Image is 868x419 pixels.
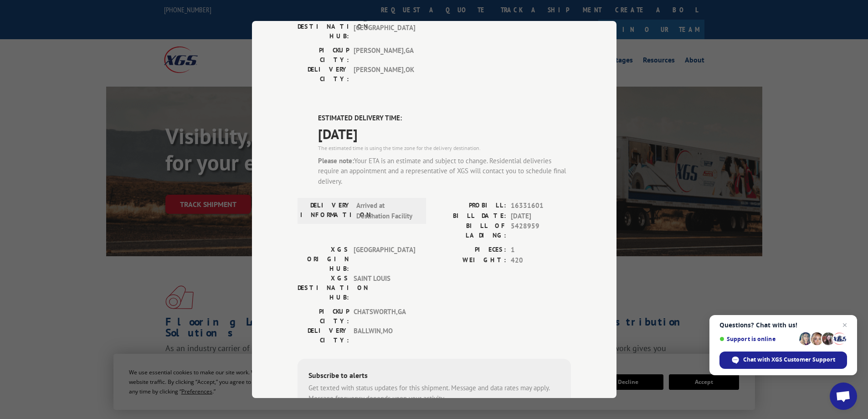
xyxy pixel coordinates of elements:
[354,12,415,41] span: [US_STATE][GEOGRAPHIC_DATA]
[354,65,415,84] span: [PERSON_NAME] , OK
[511,211,571,222] span: [DATE]
[830,383,857,410] div: Open chat
[434,201,506,211] label: PROBILL:
[318,156,354,165] strong: Please note:
[354,326,415,345] span: BALLWIN , MO
[298,307,349,326] label: PICKUP CITY:
[308,383,560,403] div: Get texted with status updates for this shipment. Message and data rates may apply. Message frequ...
[511,255,571,266] span: 420
[318,124,571,144] span: [DATE]
[356,201,418,221] span: Arrived at Destination Facility
[298,65,349,84] label: DELIVERY CITY:
[743,356,835,364] span: Chat with XGS Customer Support
[298,326,349,345] label: DELIVERY CITY:
[434,255,506,266] label: WEIGHT:
[308,370,560,383] div: Subscribe to alerts
[354,46,415,65] span: [PERSON_NAME] , GA
[318,144,571,152] div: The estimated time is using the time zone for the delivery destination.
[354,274,415,302] span: SAINT LOUIS
[511,221,571,240] span: 5428959
[434,245,506,255] label: PIECES:
[298,46,349,65] label: PICKUP CITY:
[298,245,349,274] label: XGS ORIGIN HUB:
[839,320,850,331] span: Close chat
[300,201,352,221] label: DELIVERY INFORMATION:
[434,221,506,240] label: BILL OF LADING:
[298,12,349,41] label: XGS DESTINATION HUB:
[719,352,847,369] div: Chat with XGS Customer Support
[511,245,571,255] span: 1
[318,156,571,187] div: Your ETA is an estimate and subject to change. Residential deliveries require an appointment and ...
[298,274,349,302] label: XGS DESTINATION HUB:
[719,336,796,342] span: Support is online
[318,113,571,124] label: ESTIMATED DELIVERY TIME:
[511,201,571,211] span: 16331601
[719,321,847,329] span: Questions? Chat with us!
[354,245,415,274] span: [GEOGRAPHIC_DATA]
[434,211,506,222] label: BILL DATE:
[354,307,415,326] span: CHATSWORTH , GA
